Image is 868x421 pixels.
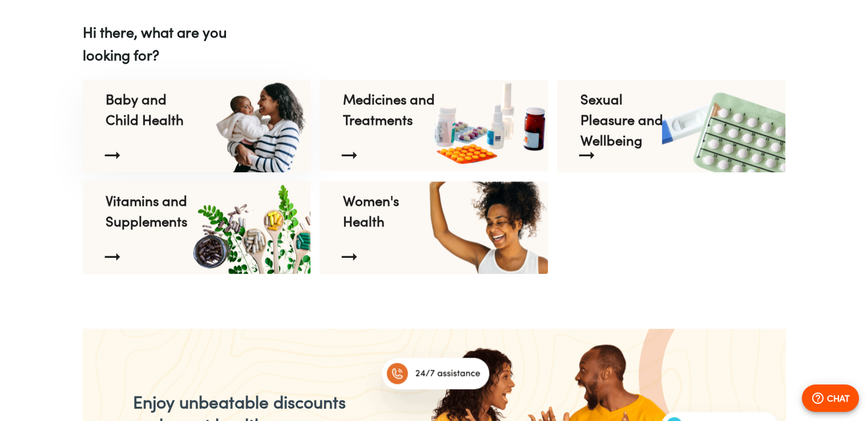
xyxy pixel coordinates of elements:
p: Medicines and Treatments [342,89,435,130]
img: Vitamins and Supplements [188,181,312,274]
img: Baby and Child Health [188,80,312,172]
p: Sexual Pleasure and Wellbeing [580,89,673,130]
img: Sexual Pleasure and Wellbeing [662,80,786,172]
button: CHAT [802,384,859,412]
img: Women's Health [425,181,549,274]
p: Women's Health [342,191,435,232]
a: Medicines and TreatmentsMedicines and Treatments [320,80,548,171]
a: Baby and Child HealthBaby and Child Health [83,80,311,172]
a: Women's HealthWomen's Health [320,181,548,274]
img: Medicines and Treatments [425,80,549,164]
p: Baby and Child Health [106,89,199,130]
p: Vitamins and Supplements [106,191,199,232]
a: Sexual Pleasure and WellbeingSexual Pleasure and Wellbeing [557,80,785,172]
p: Hi there, what are you looking for? [83,21,786,66]
p: CHAT [827,391,850,405]
a: Vitamins and SupplementsVitamins and Supplements [83,181,311,274]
